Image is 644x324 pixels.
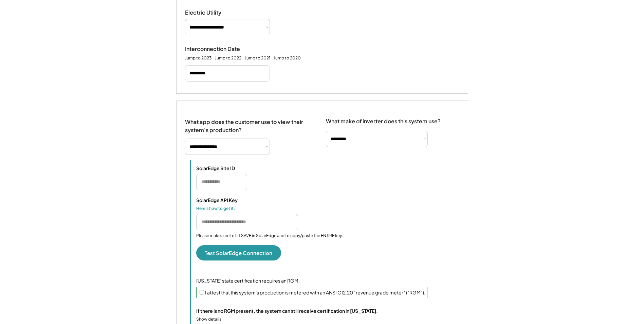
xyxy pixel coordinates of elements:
div: What app does the customer use to view their system's production? [185,111,312,134]
div: If there is no RGM present, the system can still receive certification in [US_STATE]. [196,308,378,314]
div: SolarEdge Site ID [196,165,264,171]
div: Jump to 2023 [185,55,211,61]
div: Interconnection Date [185,46,253,53]
div: Electric Utility [185,9,253,16]
div: [US_STATE] state certification requires an RGM. [196,277,459,284]
div: Jump to 2020 [274,55,301,61]
label: I attest that this system's production is metered with an ANSI C12.20 "revenue grade meter" ("RGM"). [205,289,425,295]
div: Here's how to get it. [196,206,264,211]
div: Jump to 2022 [215,55,241,61]
div: Jump to 2021 [245,55,270,61]
div: What make of inverter does this system use? [326,111,441,126]
div: Please make sure to hit SAVE in SolarEdge and to copy/paste the ENTIRE key. [196,233,343,239]
button: Test SolarEdge Connection [196,245,281,260]
div: SolarEdge API Key [196,197,264,203]
div: Show details [196,317,221,322]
